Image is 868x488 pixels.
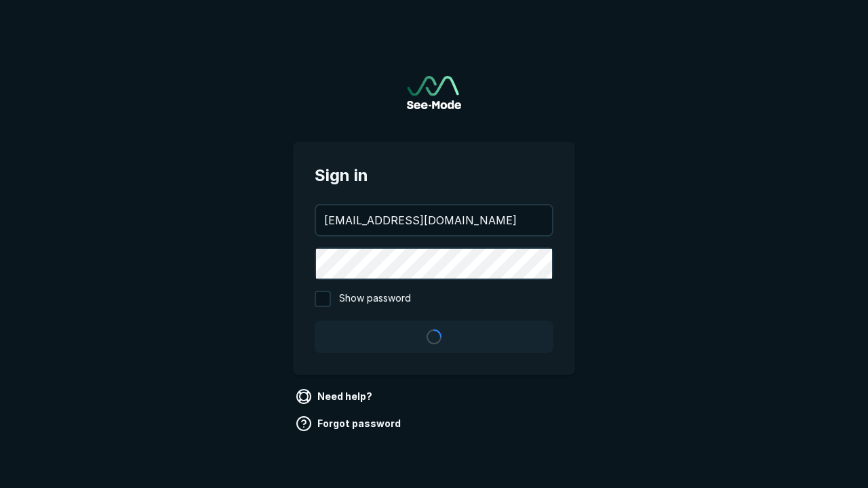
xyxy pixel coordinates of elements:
img: See-Mode Logo [407,76,461,109]
a: Forgot password [293,413,406,434]
span: Sign in [315,163,553,188]
a: Need help? [293,386,378,407]
input: your@email.com [316,205,552,235]
span: Show password [339,291,411,307]
a: Go to sign in [407,76,461,109]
